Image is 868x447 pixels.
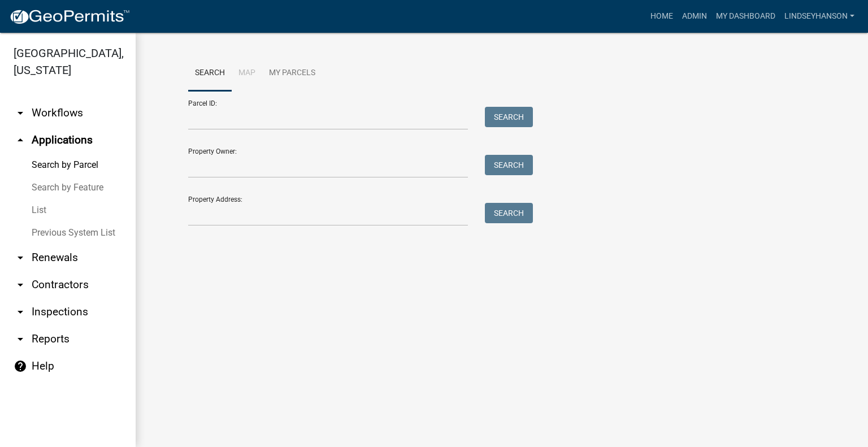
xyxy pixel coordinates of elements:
i: arrow_drop_up [14,133,27,147]
i: arrow_drop_down [14,305,27,319]
a: My Parcels [262,55,322,92]
i: help [14,359,27,373]
button: Search [485,203,533,223]
i: arrow_drop_down [14,278,27,292]
a: Home [646,6,678,27]
button: Search [485,107,533,127]
i: arrow_drop_down [14,106,27,120]
button: Search [485,155,533,175]
a: Admin [678,6,711,27]
i: arrow_drop_down [14,332,27,346]
a: My Dashboard [711,6,780,27]
i: arrow_drop_down [14,251,27,264]
a: Search [188,55,232,92]
a: Lindseyhanson [780,6,859,27]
